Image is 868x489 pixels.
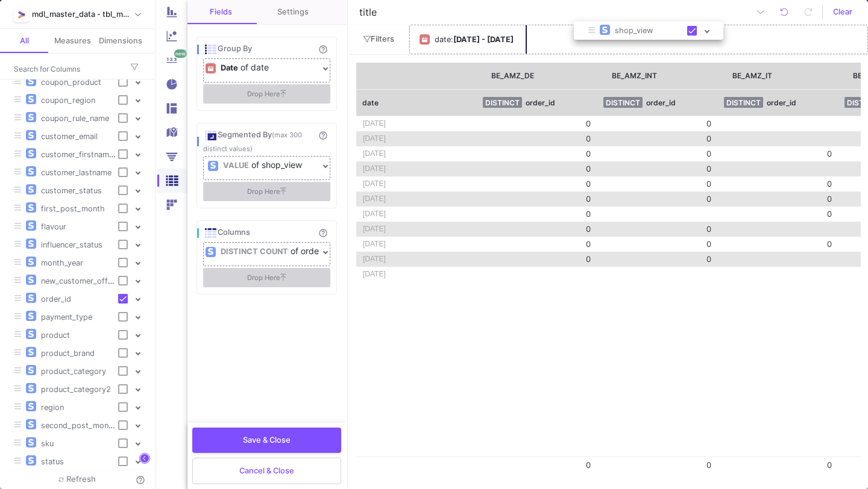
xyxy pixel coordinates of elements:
[718,207,838,222] div: 0
[603,97,643,108] div: DISTINCT
[597,176,718,192] div: 0
[477,252,597,267] div: 0
[36,168,116,177] span: customer_lastname
[732,71,772,80] span: BE_AMZ_IT
[477,222,597,237] div: 0
[221,59,238,77] div: Date
[58,475,96,484] span: Refresh
[203,128,218,143] img: Segmented By icon
[477,457,597,472] div: 0
[277,7,309,17] div: Settings
[36,96,100,105] span: coupon_region
[36,222,71,231] span: flavour
[597,192,718,207] div: 0
[32,5,129,23] div: mdl_master_data - tbl_master_data
[477,146,597,161] div: 0
[597,222,718,237] div: 0
[362,98,379,107] div: date
[210,7,232,17] div: Fields
[36,331,75,340] span: product
[356,131,477,146] div: 2025-08-02
[718,146,838,161] div: 0
[415,29,523,50] button: date:[DATE] - [DATE]
[718,176,838,192] div: 0
[247,273,286,282] span: Drop Here
[477,161,597,176] div: 0
[356,192,477,207] div: 2025-08-06
[36,367,111,376] span: product_category
[363,270,386,279] div: [DATE]
[356,222,477,237] div: 2025-08-08
[356,116,477,131] div: 2025-08-01
[526,98,555,107] div: order_id
[767,98,796,107] div: order_id
[363,164,386,173] div: [DATE]
[204,157,330,175] mat-expansion-panel-header: VALUEof shop_view
[291,246,319,256] div: of order_id
[356,176,477,192] div: 2025-08-05
[477,176,597,192] div: 0
[203,42,310,57] div: Group By
[174,49,187,58] div: new
[597,457,718,472] div: 0
[477,192,597,207] div: 0
[99,36,142,46] div: Dimensions
[646,98,676,107] div: order_id
[597,161,718,176] div: 0
[356,207,477,222] div: 2025-08-07
[597,252,718,267] div: 0
[724,97,763,108] div: DISTINCT
[349,25,409,54] button: Filters
[597,131,718,146] div: 0
[363,179,386,188] div: [DATE]
[597,116,718,131] div: 0
[36,132,102,141] span: customer_email
[483,97,522,108] div: DISTINCT
[247,187,286,196] span: Drop Here
[36,204,110,213] span: first_post_month
[718,237,838,252] div: 0
[36,240,107,249] span: influencer_status
[363,240,386,249] div: [DATE]
[203,226,218,240] img: Columns icon
[36,313,97,322] span: payment_type
[251,160,319,170] div: of shop_view
[36,150,118,159] span: customer_firstname
[363,195,386,204] div: [DATE]
[203,128,310,154] div: Segmented By
[612,71,657,80] span: BE_AMZ_INT
[218,59,241,77] button: Date
[477,207,597,222] div: 0
[241,63,319,72] div: of date
[356,267,477,282] div: 2025-08-11
[316,226,330,240] mat-icon: help_outline
[36,403,69,412] span: region
[36,294,76,304] span: order_id
[203,42,218,57] img: Group By icon
[36,349,99,358] span: product_brand
[139,453,150,464] y42-pane-control-button: Columns
[203,226,310,240] div: Columns
[363,210,386,219] div: [DATE]
[363,149,386,158] div: [DATE]
[36,439,58,448] span: sku
[247,89,286,99] span: Drop Here
[36,457,69,466] span: status
[36,421,121,430] span: second_post_month
[363,134,386,143] div: [DATE]
[597,237,718,252] div: 0
[36,78,106,87] span: coupon_product
[14,64,122,73] input: Search for Column Name
[204,59,330,77] mat-expansion-panel-header: Dateof date
[243,435,291,444] span: Save & Close
[204,243,330,261] mat-expansion-panel-header: DISTINCT COUNTof order_id
[133,473,148,487] mat-icon: help_outline
[356,161,477,176] div: 2025-08-04
[453,35,514,44] b: [DATE] - [DATE]
[363,119,386,128] div: [DATE]
[477,237,597,252] div: 0
[36,276,120,285] span: new_customer_offer
[356,237,477,252] div: 2025-08-09
[316,128,330,143] mat-icon: help_outline
[20,36,29,46] div: All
